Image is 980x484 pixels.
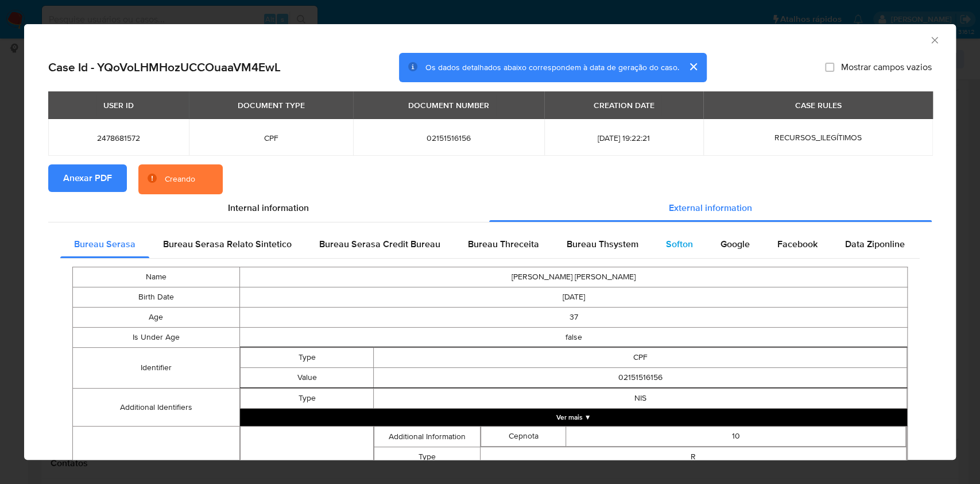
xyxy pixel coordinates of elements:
[240,409,907,426] button: Expand array
[721,237,750,251] span: Google
[239,287,907,308] td: [DATE]
[163,237,292,251] span: Bureau Serasa Relato Sintetico
[24,24,956,460] div: closure-recommendation-modal
[825,63,834,72] input: Mostrar campos vazios
[73,348,240,389] td: Identifier
[60,231,920,258] div: Detailed external info
[929,34,939,45] button: Fechar a janela
[587,95,661,115] div: CREATION DATE
[481,447,907,467] td: R
[566,427,906,447] td: 10
[374,348,907,368] td: CPF
[788,95,848,115] div: CASE RULES
[558,133,690,143] span: [DATE] 19:22:21
[231,95,312,115] div: DOCUMENT TYPE
[666,237,693,251] span: Softon
[374,447,481,467] td: Type
[228,201,309,214] span: Internal information
[425,62,679,73] span: Os dados detalhados abaixo correspondem à data de geração do caso.
[74,237,135,251] span: Bureau Serasa
[240,368,373,388] td: Value
[73,308,240,328] td: Age
[239,328,907,348] td: false
[73,328,240,348] td: Is Under Age
[468,237,539,251] span: Bureau Threceita
[73,287,240,308] td: Birth Date
[240,389,373,409] td: Type
[48,164,127,192] button: Anexar PDF
[63,166,112,191] span: Anexar PDF
[240,348,373,368] td: Type
[777,237,818,251] span: Facebook
[374,427,481,447] td: Additional Information
[401,95,496,115] div: DOCUMENT NUMBER
[48,60,281,75] h2: Case Id - YQoVoLHMHozUCCOuaaVM4EwL
[165,174,195,185] div: Creando
[73,389,240,427] td: Additional Identifiers
[239,267,907,287] td: [PERSON_NAME] [PERSON_NAME]
[203,133,339,143] span: CPF
[96,95,141,115] div: USER ID
[567,237,638,251] span: Bureau Thsystem
[319,237,440,251] span: Bureau Serasa Credit Bureau
[374,368,907,388] td: 02151516156
[374,389,907,409] td: NIS
[481,427,566,447] td: Cepnota
[367,133,530,143] span: 02151516156
[62,133,175,143] span: 2478681572
[48,194,932,222] div: Detailed info
[669,201,752,214] span: External information
[845,237,905,251] span: Data Ziponline
[841,62,932,73] span: Mostrar campos vazios
[774,132,862,143] span: RECURSOS_ILEGÍTIMOS
[73,267,240,287] td: Name
[679,53,707,80] button: cerrar
[239,308,907,328] td: 37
